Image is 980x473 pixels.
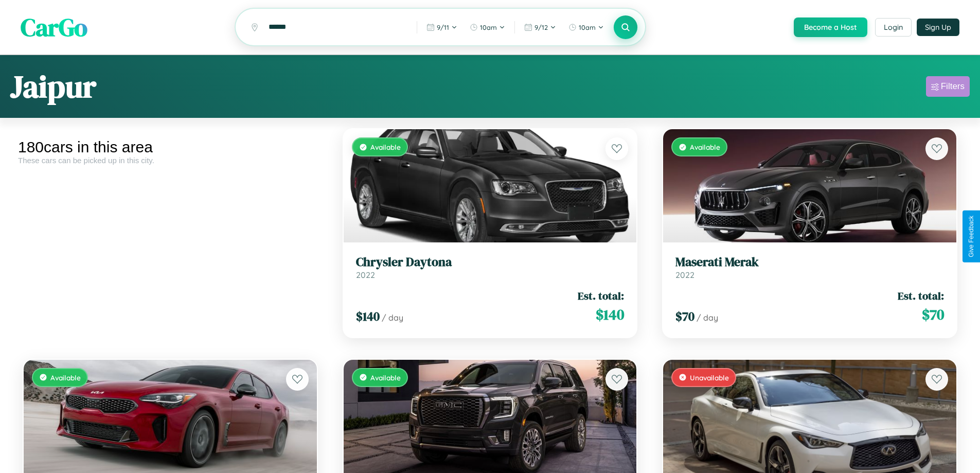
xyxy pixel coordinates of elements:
[370,373,401,382] span: Available
[421,19,462,36] button: 9/11
[18,138,323,156] div: 180 cars in this area
[968,216,975,257] div: Give Feedback
[465,19,510,36] button: 10am
[18,156,323,165] div: These cars can be picked up in this city.
[578,288,624,303] span: Est. total:
[675,308,694,325] span: $ 70
[596,304,624,325] span: $ 140
[356,270,375,280] span: 2022
[356,255,625,270] h3: Chrysler Daytona
[579,23,596,31] span: 10am
[690,373,729,382] span: Unavailable
[697,312,718,323] span: / day
[875,18,912,37] button: Login
[480,23,497,31] span: 10am
[10,65,96,108] h1: Jaipur
[922,304,944,325] span: $ 70
[534,23,548,31] span: 9 / 12
[794,17,867,37] button: Become a Host
[690,143,720,151] span: Available
[917,19,959,36] button: Sign Up
[675,255,944,280] a: Maserati Merak2022
[519,19,561,36] button: 9/12
[50,373,81,382] span: Available
[926,76,970,97] button: Filters
[356,255,625,280] a: Chrysler Daytona2022
[675,270,694,280] span: 2022
[437,23,449,31] span: 9 / 11
[941,81,965,92] div: Filters
[675,255,944,270] h3: Maserati Merak
[370,143,401,151] span: Available
[898,288,944,303] span: Est. total:
[563,19,609,36] button: 10am
[21,10,87,44] span: CarGo
[382,312,403,323] span: / day
[356,308,380,325] span: $ 140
